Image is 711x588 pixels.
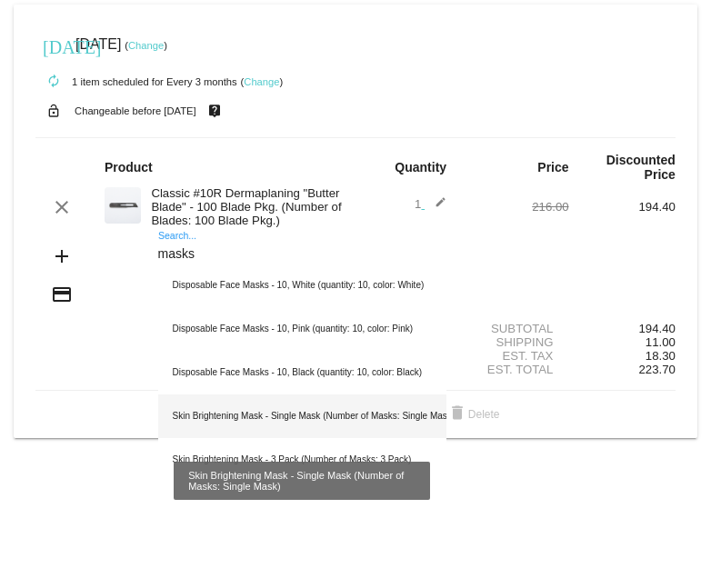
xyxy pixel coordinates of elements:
a: Change [244,76,279,87]
mat-icon: live_help [204,99,225,123]
input: Search... [158,247,447,262]
div: 194.40 [569,322,676,335]
small: ( ) [125,40,167,51]
mat-icon: delete [446,404,468,425]
mat-icon: clear [51,196,73,218]
div: Est. Tax [462,349,568,363]
div: 216.00 [462,200,568,214]
div: Skin Brightening Mask - Single Mask (Number of Masks: Single Mask) [158,394,447,438]
mat-icon: add [51,245,73,267]
span: 223.70 [639,363,676,376]
div: Subtotal [462,322,568,335]
strong: Price [537,160,568,174]
mat-icon: [DATE] [43,35,65,56]
div: Disposable Face Masks - 10, White (quantity: 10, color: White) [158,264,447,307]
small: ( ) [241,76,284,87]
mat-icon: credit_card [51,284,73,305]
div: Est. Total [462,363,568,376]
mat-icon: autorenew [43,71,65,93]
mat-icon: lock_open [43,99,65,123]
a: Change [128,40,164,51]
div: Skin Brightening Mask - 3 Pack (Number of Masks: 3 Pack) [158,438,447,482]
div: Disposable Face Masks - 10, Black (quantity: 10, color: Black) [158,351,447,394]
div: 194.40 [569,200,676,214]
strong: Product [105,160,153,174]
div: Classic #10R Dermaplaning "Butter Blade" - 100 Blade Pkg. (Number of Blades: 100 Blade Pkg.) [142,186,355,227]
strong: Discounted Price [606,153,676,182]
small: 1 item scheduled for Every 3 months [35,76,237,87]
img: 58.png [105,187,141,224]
strong: Quantity [395,160,446,174]
span: Delete [446,408,500,421]
span: 11.00 [646,335,676,349]
small: Changeable before [DATE] [75,105,196,116]
button: Delete [432,398,515,431]
div: Disposable Face Masks - 10, Pink (quantity: 10, color: Pink) [158,307,447,351]
mat-icon: edit [425,196,446,218]
span: 18.30 [646,349,676,363]
div: Shipping [462,335,568,349]
span: 1 [415,197,446,211]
